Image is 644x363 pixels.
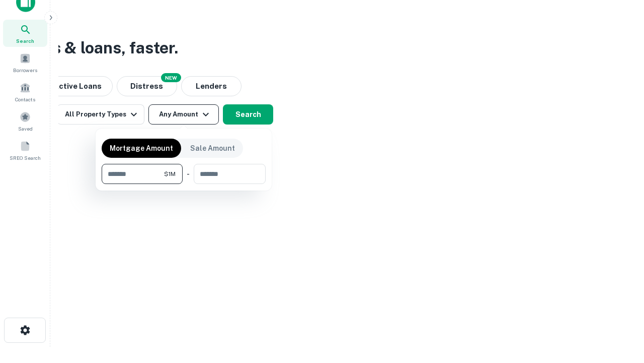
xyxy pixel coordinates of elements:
iframe: Chat Widget [594,282,644,331]
div: - [187,164,190,184]
span: $1M [164,169,176,178]
p: Mortgage Amount [110,143,173,154]
p: Sale Amount [190,143,235,154]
